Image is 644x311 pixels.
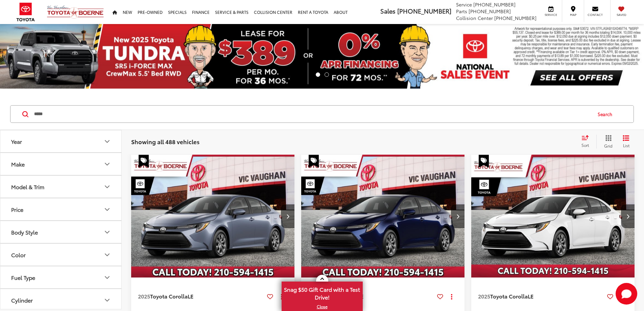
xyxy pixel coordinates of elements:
[490,292,528,300] span: Toyota Corolla
[0,221,122,243] button: Body StyleBody Style
[446,290,458,302] button: Actions
[621,204,635,228] button: Next image
[281,294,282,299] span: dropdown dots
[0,289,122,311] button: CylinderCylinder
[103,205,111,214] div: Price
[11,297,33,303] div: Cylinder
[276,290,288,302] button: Actions
[103,183,111,191] div: Model & Trim
[138,292,150,300] span: 2025
[11,274,35,281] div: Fuel Type
[11,251,26,258] div: Color
[528,292,533,300] span: LE
[11,206,23,213] div: Price
[308,292,434,300] a: 2025Toyota CorollaLE
[0,153,122,175] button: MakeMake
[473,1,516,8] span: [PHONE_NUMBER]
[138,292,264,300] a: 2025Toyota CorollaLE
[301,155,465,278] img: 2025 Toyota Corolla LE FWD
[131,137,199,146] span: Showing all 488 vehicles
[103,273,111,282] div: Fuel Type
[618,135,635,148] button: List View
[103,251,111,259] div: Color
[301,155,465,277] a: 2025 Toyota Corolla LE FWD2025 Toyota Corolla LE FWD2025 Toyota Corolla LE FWD2025 Toyota Corolla...
[0,130,122,152] button: YearYear
[103,228,111,236] div: Body Style
[33,106,591,122] input: Search by Make, Model, or Keyword
[131,155,295,277] div: 2025 Toyota Corolla LE 0
[578,135,596,148] button: Select sort value
[0,176,122,198] button: Model & TrimModel & Trim
[282,282,362,303] span: Snag $50 Gift Card with a Test Drive!
[301,155,465,277] div: 2025 Toyota Corolla LE 0
[451,294,452,299] span: dropdown dots
[103,160,111,168] div: Make
[604,143,613,149] span: Grid
[139,155,149,168] span: Special
[616,283,637,305] svg: Start Chat
[309,155,319,168] span: Special
[103,137,111,146] div: Year
[596,135,618,148] button: Grid View
[11,183,44,190] div: Model & Trim
[581,142,589,148] span: Sort
[150,292,188,300] span: Toyota Corolla
[478,292,604,300] a: 2025Toyota CorollaLE
[478,292,490,300] span: 2025
[0,198,122,220] button: PricePrice
[11,161,25,167] div: Make
[471,155,635,278] img: 2025 Toyota Corolla LE
[494,15,536,21] span: [PHONE_NUMBER]
[397,6,451,15] span: [PHONE_NUMBER]
[131,155,295,277] a: 2025 Toyota Corolla LE FWD2025 Toyota Corolla LE FWD2025 Toyota Corolla LE FWD2025 Toyota Corolla...
[47,5,104,19] img: Vic Vaughan Toyota of Boerne
[451,204,464,228] button: Next image
[11,229,38,235] div: Body Style
[131,155,295,278] img: 2025 Toyota Corolla LE FWD
[11,138,22,145] div: Year
[281,204,294,228] button: Next image
[614,13,629,17] span: Saved
[456,15,493,21] span: Collision Center
[188,292,193,300] span: LE
[588,13,603,17] span: Contact
[0,266,122,288] button: Fuel TypeFuel Type
[566,13,580,17] span: Map
[0,244,122,266] button: ColorColor
[469,8,511,15] span: [PHONE_NUMBER]
[623,142,629,148] span: List
[479,155,489,168] span: Special
[471,155,635,277] div: 2025 Toyota Corolla LE 0
[616,283,637,305] button: Toggle Chat Window
[591,106,622,123] button: Search
[456,8,467,15] span: Parts
[471,155,635,277] a: 2025 Toyota Corolla LE2025 Toyota Corolla LE2025 Toyota Corolla LE2025 Toyota Corolla LE
[380,6,396,15] span: Sales
[456,1,472,8] span: Service
[103,296,111,304] div: Cylinder
[543,13,558,17] span: Service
